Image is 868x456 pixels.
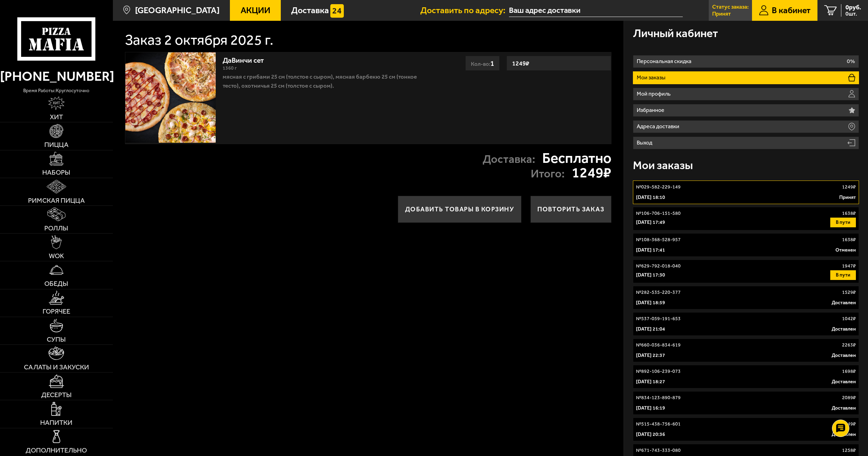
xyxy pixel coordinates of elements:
p: 0% [847,59,855,64]
span: 0 шт. [845,11,861,17]
p: 2263 ₽ [842,342,856,349]
p: № 671-743-333-080 [636,447,681,454]
p: Доставлен [832,405,856,412]
p: Мои заказы [637,75,668,80]
button: Добавить товары в корзину [398,196,521,223]
a: №892-106-239-0731698₽[DATE] 18:27Доставлен [633,365,859,388]
p: [DATE] 21:04 [636,326,665,333]
p: [DATE] 17:30 [636,272,665,279]
p: 2089 ₽ [842,394,856,401]
p: Доставлен [832,326,856,333]
h3: Мои заказы [633,160,693,171]
a: №108-368-528-9571638₽[DATE] 17:41Отменен [633,233,859,257]
span: Наборы [42,169,70,176]
p: № 629-792-018-040 [636,263,681,270]
p: № 029-582-229-149 [636,184,681,191]
p: [DATE] 18:59 [636,299,665,306]
span: Акции [241,6,270,15]
p: Доставлен [832,299,856,306]
span: Десерты [41,392,72,398]
strong: 1249 ₽ [572,166,611,180]
a: №629-792-018-0401947₽[DATE] 17:30В пути [633,260,859,283]
span: Напитки [40,419,72,426]
span: Супы [47,336,66,343]
a: №282-535-220-3771529₽[DATE] 18:59Доставлен [633,286,859,309]
p: № 892-106-239-073 [636,368,681,375]
a: №834-123-890-8792089₽[DATE] 16:19Доставлен [633,391,859,415]
span: Доставить по адресу: [420,6,509,15]
a: №106-706-151-5801638₽[DATE] 17:49В пути [633,207,859,230]
p: Адреса доставки [637,124,682,129]
p: 1258 ₽ [842,447,856,454]
p: Статус заказа: [712,4,749,10]
p: Персональная скидка [637,59,694,64]
div: Кол-во: [465,56,500,71]
span: 1 [490,59,494,68]
p: № 834-123-890-879 [636,394,681,401]
span: 0 руб. [845,4,861,10]
p: Доставка: [483,154,535,165]
a: ДаВинчи сет [223,53,273,64]
p: 1529 ₽ [842,289,856,296]
strong: Бесплатно [542,151,611,166]
span: Горячее [43,308,70,315]
button: Повторить заказ [530,196,611,223]
p: 1638 ₽ [842,236,856,243]
span: Доставка [291,6,329,15]
h1: Заказ 2 октября 2025 г. [125,33,274,47]
p: [DATE] 22:37 [636,352,665,359]
a: №515-438-756-6011249₽[DATE] 20:36Доставлен [633,418,859,441]
p: [DATE] 18:27 [636,378,665,385]
p: Избранное [637,107,667,113]
p: 1042 ₽ [842,315,856,322]
p: № 108-368-528-957 [636,236,681,243]
span: Хит [50,114,63,121]
span: Роллы [44,225,68,232]
p: 1698 ₽ [842,368,856,375]
span: Дополнительно [26,447,87,454]
span: Пицца [44,141,69,148]
p: Мой профиль [637,91,673,97]
p: Доставлен [832,378,856,385]
p: [DATE] 17:41 [636,247,665,254]
p: № 282-535-220-377 [636,289,681,296]
p: № 106-706-151-580 [636,210,681,217]
span: Римская пицца [28,197,85,204]
img: 15daf4d41897b9f0e9f617042186c801.svg [330,4,344,18]
p: 1638 ₽ [842,210,856,217]
p: Доставлен [832,352,856,359]
p: Итого: [531,168,565,179]
p: № 515-438-756-601 [636,421,681,428]
p: № 537-059-191-653 [636,315,681,322]
a: №029-582-229-1491249₽[DATE] 18:10Принят [633,181,859,204]
span: Салаты и закуски [24,364,89,371]
p: [DATE] 16:19 [636,405,665,412]
p: Отменен [835,247,856,254]
span: WOK [49,253,64,260]
button: В пути [830,218,856,227]
span: 1360 г [223,65,237,71]
strong: 1249 ₽ [510,57,531,70]
input: Ваш адрес доставки [509,4,682,17]
p: № 660-036-834-619 [636,342,681,349]
p: 1249 ₽ [842,184,856,191]
p: Принят [712,11,731,17]
button: В пути [830,270,856,280]
p: [DATE] 20:36 [636,431,665,438]
h3: Личный кабинет [633,28,718,39]
p: 1947 ₽ [842,263,856,270]
a: №537-059-191-6531042₽[DATE] 21:04Доставлен [633,312,859,336]
p: Мясная с грибами 25 см (толстое с сыром), Мясная Барбекю 25 см (тонкое тесто), Охотничья 25 см (т... [223,72,433,90]
p: [DATE] 18:10 [636,194,665,201]
p: Выход [637,140,655,146]
p: [DATE] 17:49 [636,219,665,226]
p: Принят [839,194,856,201]
span: [GEOGRAPHIC_DATA] [135,6,220,15]
a: №660-036-834-6192263₽[DATE] 22:37Доставлен [633,339,859,362]
span: В кабинет [772,6,811,15]
span: Обеды [44,280,68,287]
